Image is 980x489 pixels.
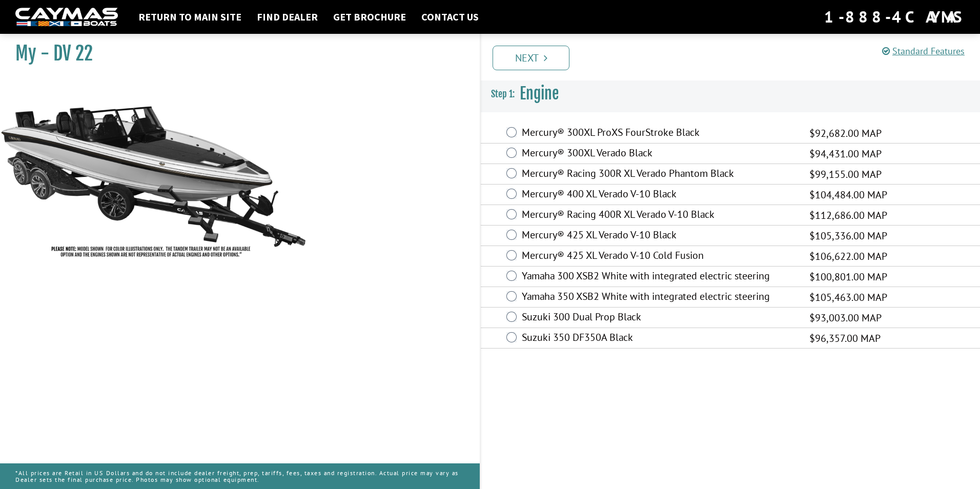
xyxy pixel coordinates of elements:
span: $100,801.00 MAP [809,269,887,284]
a: Standard Features [882,45,965,57]
span: $92,682.00 MAP [809,126,882,141]
span: $104,484.00 MAP [809,187,887,202]
span: $112,686.00 MAP [809,208,887,223]
span: $99,155.00 MAP [809,167,882,182]
span: $93,003.00 MAP [809,310,882,325]
label: Yamaha 300 XSB2 White with integrated electric steering [522,270,797,284]
label: Yamaha 350 XSB2 White with integrated electric steering [522,290,797,305]
span: $105,336.00 MAP [809,228,887,243]
p: *All prices are Retail in US Dollars and do not include dealer freight, prep, tariffs, fees, taxe... [15,464,464,488]
a: Contact Us [416,10,484,24]
span: $105,463.00 MAP [809,290,887,305]
h1: My - DV 22 [15,42,454,65]
label: Mercury® Racing 400R XL Verado V-10 Black [522,208,797,223]
a: Get Brochure [328,10,411,24]
div: 1-888-4CAYMAS [824,6,965,28]
label: Mercury® 400 XL Verado V-10 Black [522,188,797,202]
span: $94,431.00 MAP [809,146,882,161]
a: Next [493,46,569,70]
label: Mercury® 300XL ProXS FourStroke Black [522,126,797,141]
label: Mercury® 300XL Verado Black [522,147,797,161]
label: Mercury® 425 XL Verado V-10 Black [522,229,797,243]
span: $96,357.00 MAP [809,331,881,346]
a: Return to main site [133,10,247,24]
label: Suzuki 350 DF350A Black [522,331,797,346]
label: Suzuki 300 Dual Prop Black [522,311,797,325]
h3: Engine [481,75,980,113]
span: $106,622.00 MAP [809,249,887,264]
img: white-logo-c9c8dbefe5ff5ceceb0f0178aa75bf4bb51f6bca0971e226c86eb53dfe498488.png [15,8,118,27]
ul: Pagination [490,44,980,70]
label: Mercury® Racing 300R XL Verado Phantom Black [522,167,797,182]
a: Find Dealer [252,10,323,24]
label: Mercury® 425 XL Verado V-10 Cold Fusion [522,249,797,264]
